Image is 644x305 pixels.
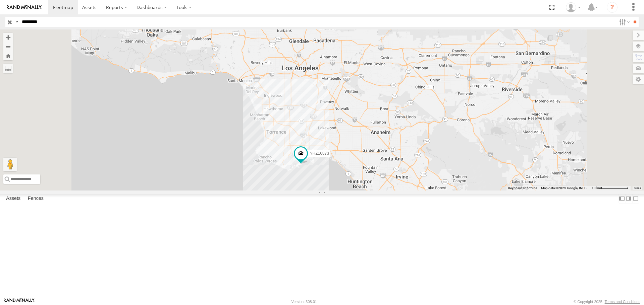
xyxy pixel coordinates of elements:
[632,194,639,204] label: Hide Summary Table
[3,33,13,42] button: Zoom in
[590,186,631,190] button: Map Scale: 10 km per 78 pixels
[3,64,13,73] label: Measure
[607,2,618,13] i: ?
[634,186,641,189] a: Terms (opens in new tab)
[616,17,631,27] label: Search Filter Options
[291,300,317,304] div: Version: 308.01
[3,158,17,171] button: Drag Pegman onto the map to open Street View
[3,51,13,60] button: Zoom Home
[4,298,35,305] a: Visit our Website
[633,75,644,84] label: Map Settings
[3,194,24,204] label: Assets
[619,194,625,204] label: Dock Summary Table to the Left
[625,194,632,204] label: Dock Summary Table to the Right
[7,5,42,10] img: rand-logo.svg
[541,186,588,190] span: Map data ©2025 Google, INEGI
[574,300,640,304] div: © Copyright 2025 -
[592,186,601,190] span: 10 km
[508,186,537,190] button: Keyboard shortcuts
[605,300,640,304] a: Terms and Conditions
[563,2,583,12] div: Zulema McIntosch
[310,151,329,156] span: NHZ10873
[14,17,19,27] label: Search Query
[3,42,13,51] button: Zoom out
[24,194,47,204] label: Fences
